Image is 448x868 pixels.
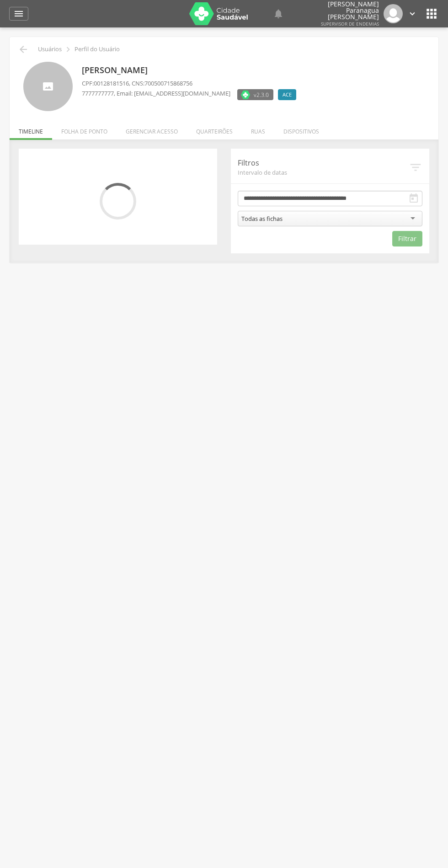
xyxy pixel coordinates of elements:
[52,118,117,140] li: Folha de ponto
[254,90,269,99] span: v2.3.0
[238,168,409,177] span: Intervalo de datas
[82,64,301,76] p: [PERSON_NAME]
[237,89,273,100] label: Versão do aplicativo
[75,46,120,53] p: Perfil do Usuário
[424,6,439,21] i: 
[238,158,409,168] p: Filtros
[321,21,379,27] span: Supervisor de Endemias
[144,79,192,87] span: 700500715868756
[407,9,417,19] i: 
[94,79,129,87] span: 00128181516
[295,1,379,20] p: [PERSON_NAME] Paranagua [PERSON_NAME]
[82,89,114,97] span: 7777777777
[82,79,301,88] p: CPF: , CNS:
[82,89,230,98] p: , Email: [EMAIL_ADDRESS][DOMAIN_NAME]
[13,8,24,19] i: 
[409,161,422,174] i: 
[408,193,419,204] i: 
[18,44,29,55] i: Voltar
[9,7,28,21] a: 
[242,118,274,140] li: Ruas
[63,44,73,54] i: 
[273,8,284,19] i: 
[38,46,62,53] p: Usuários
[274,118,328,140] li: Dispositivos
[187,118,242,140] li: Quarteirões
[392,231,422,246] button: Filtrar
[241,214,283,223] div: Todas as fichas
[117,118,187,140] li: Gerenciar acesso
[283,91,292,98] span: ACE
[407,4,417,23] a: 
[273,4,284,23] a: 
